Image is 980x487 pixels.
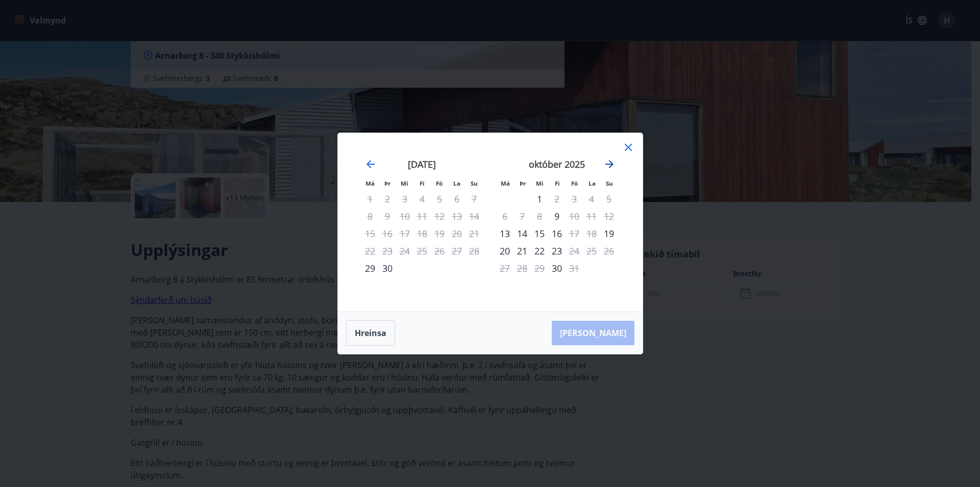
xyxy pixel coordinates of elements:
[365,180,375,187] small: Má
[600,225,618,242] td: Choose sunnudagur, 19. október 2025 as your check-in date. It’s available.
[566,242,583,260] div: Aðeins útritun í boði
[361,208,379,225] td: Not available. mánudagur, 8. september 2025
[413,225,431,242] td: Not available. fimmtudagur, 18. september 2025
[496,242,513,260] td: Choose mánudagur, 20. október 2025 as your check-in date. It’s available.
[413,190,431,208] td: Not available. fimmtudagur, 4. september 2025
[361,260,379,277] td: Choose mánudagur, 29. september 2025 as your check-in date. It’s available.
[548,260,566,277] td: Choose fimmtudagur, 30. október 2025 as your check-in date. It’s available.
[566,260,583,277] td: Not available. föstudagur, 31. október 2025
[513,242,531,260] div: 21
[536,180,544,187] small: Mi
[413,208,431,225] td: Not available. fimmtudagur, 11. september 2025
[396,208,413,225] td: Not available. miðvikudagur, 10. september 2025
[520,180,526,187] small: Þr
[465,225,483,242] td: Not available. sunnudagur, 21. september 2025
[555,180,560,187] small: Fi
[496,208,513,225] td: Not available. mánudagur, 6. október 2025
[431,242,448,260] td: Not available. föstudagur, 26. september 2025
[571,180,578,187] small: Fö
[566,190,583,208] td: Not available. föstudagur, 3. október 2025
[566,242,583,260] td: Not available. föstudagur, 24. október 2025
[513,225,531,242] div: 14
[379,260,396,277] td: Choose þriðjudagur, 30. september 2025 as your check-in date. It’s available.
[606,180,613,187] small: Su
[379,225,396,242] td: Not available. þriðjudagur, 16. september 2025
[465,208,483,225] td: Not available. sunnudagur, 14. september 2025
[548,242,566,260] div: 23
[548,208,566,225] div: Aðeins innritun í boði
[531,225,548,242] div: 15
[361,260,379,277] div: Aðeins innritun í boði
[413,242,431,260] td: Not available. fimmtudagur, 25. september 2025
[583,190,600,208] td: Not available. laugardagur, 4. október 2025
[600,190,618,208] td: Not available. sunnudagur, 5. október 2025
[448,190,465,208] td: Not available. laugardagur, 6. september 2025
[603,158,616,170] div: Move forward to switch to the next month.
[600,225,618,242] div: Aðeins innritun í boði
[548,260,566,277] div: Aðeins innritun í boði
[513,242,531,260] td: Choose þriðjudagur, 21. október 2025 as your check-in date. It’s available.
[513,208,531,225] td: Not available. þriðjudagur, 7. október 2025
[431,225,448,242] td: Not available. föstudagur, 19. september 2025
[448,242,465,260] td: Not available. laugardagur, 27. september 2025
[361,242,379,260] td: Not available. mánudagur, 22. september 2025
[583,225,600,242] td: Not available. laugardagur, 18. október 2025
[583,242,600,260] td: Not available. laugardagur, 25. október 2025
[465,242,483,260] td: Not available. sunnudagur, 28. september 2025
[396,242,413,260] td: Not available. miðvikudagur, 24. september 2025
[496,242,513,260] div: 20
[465,190,483,208] td: Not available. sunnudagur, 7. september 2025
[548,242,566,260] td: Choose fimmtudagur, 23. október 2025 as your check-in date. It’s available.
[384,180,390,187] small: Þr
[361,225,379,242] td: Not available. mánudagur, 15. september 2025
[583,208,600,225] td: Not available. laugardagur, 11. október 2025
[531,208,548,225] td: Not available. miðvikudagur, 8. október 2025
[350,145,630,299] div: Calendar
[566,208,583,225] div: Aðeins útritun í boði
[513,260,531,277] td: Not available. þriðjudagur, 28. október 2025
[379,208,396,225] td: Not available. þriðjudagur, 9. september 2025
[501,180,510,187] small: Má
[408,158,436,170] strong: [DATE]
[513,225,531,242] td: Choose þriðjudagur, 14. október 2025 as your check-in date. It’s available.
[436,180,443,187] small: Fö
[471,180,478,187] small: Su
[361,190,379,208] td: Not available. mánudagur, 1. september 2025
[548,225,566,242] td: Choose fimmtudagur, 16. október 2025 as your check-in date. It’s available.
[600,208,618,225] td: Not available. sunnudagur, 12. október 2025
[496,260,513,277] td: Not available. mánudagur, 27. október 2025
[548,208,566,225] td: Choose fimmtudagur, 9. október 2025 as your check-in date. It’s available.
[531,225,548,242] td: Choose miðvikudagur, 15. október 2025 as your check-in date. It’s available.
[364,158,377,170] div: Move backward to switch to the previous month.
[431,190,448,208] td: Not available. föstudagur, 5. september 2025
[600,242,618,260] td: Not available. sunnudagur, 26. október 2025
[346,320,395,346] button: Hreinsa
[379,190,396,208] td: Not available. þriðjudagur, 2. september 2025
[448,225,465,242] td: Not available. laugardagur, 20. september 2025
[531,242,548,260] div: 22
[531,260,548,277] td: Not available. miðvikudagur, 29. október 2025
[531,190,548,208] td: Choose miðvikudagur, 1. október 2025 as your check-in date. It’s available.
[496,225,513,242] div: Aðeins innritun í boði
[566,260,583,277] div: Aðeins útritun í boði
[566,225,583,242] td: Not available. föstudagur, 17. október 2025
[531,190,548,208] div: 1
[496,225,513,242] td: Choose mánudagur, 13. október 2025 as your check-in date. It’s available.
[401,180,408,187] small: Mi
[566,208,583,225] td: Not available. föstudagur, 10. október 2025
[548,225,566,242] div: 16
[529,158,585,170] strong: október 2025
[453,180,460,187] small: La
[589,180,596,187] small: La
[448,208,465,225] td: Not available. laugardagur, 13. september 2025
[396,190,413,208] td: Not available. miðvikudagur, 3. september 2025
[548,190,566,208] div: Aðeins útritun í boði
[566,225,583,242] div: Aðeins útritun í boði
[379,260,396,277] div: 30
[431,208,448,225] td: Not available. föstudagur, 12. september 2025
[420,180,425,187] small: Fi
[531,242,548,260] td: Choose miðvikudagur, 22. október 2025 as your check-in date. It’s available.
[396,225,413,242] td: Not available. miðvikudagur, 17. september 2025
[548,190,566,208] td: Not available. fimmtudagur, 2. október 2025
[379,242,396,260] td: Not available. þriðjudagur, 23. september 2025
